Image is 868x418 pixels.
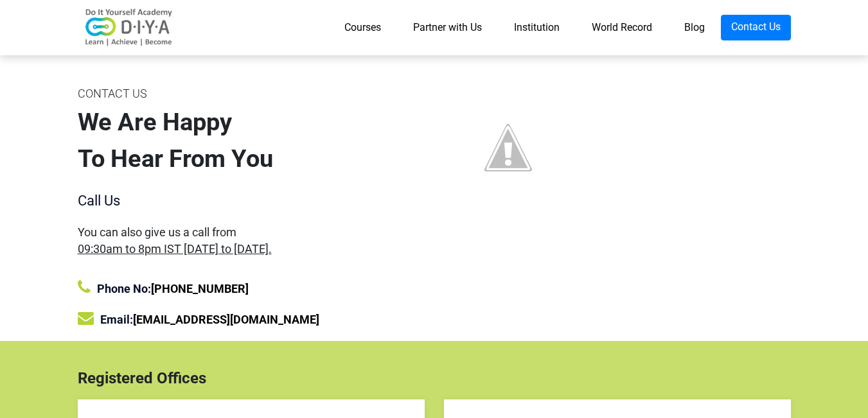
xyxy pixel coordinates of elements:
[721,15,791,40] a: Contact Us
[78,83,425,104] div: CONTACT US
[78,310,425,328] div: Email:
[78,279,425,297] div: Phone No:
[498,15,576,40] a: Institution
[444,83,572,212] img: contact%2Bus%2Bimage.jpg
[68,367,801,390] div: Registered Offices
[78,224,425,256] div: You can also give us a call from
[78,190,425,211] div: Call Us
[328,15,397,40] a: Courses
[151,282,249,295] a: [PHONE_NUMBER]
[668,15,721,40] a: Blog
[133,313,319,326] a: [EMAIL_ADDRESS][DOMAIN_NAME]
[78,242,272,256] span: 09:30am to 8pm IST [DATE] to [DATE].
[397,15,498,40] a: Partner with Us
[78,104,425,177] div: We Are Happy To Hear From You
[78,8,181,47] img: logo-v2.png
[576,15,668,40] a: World Record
